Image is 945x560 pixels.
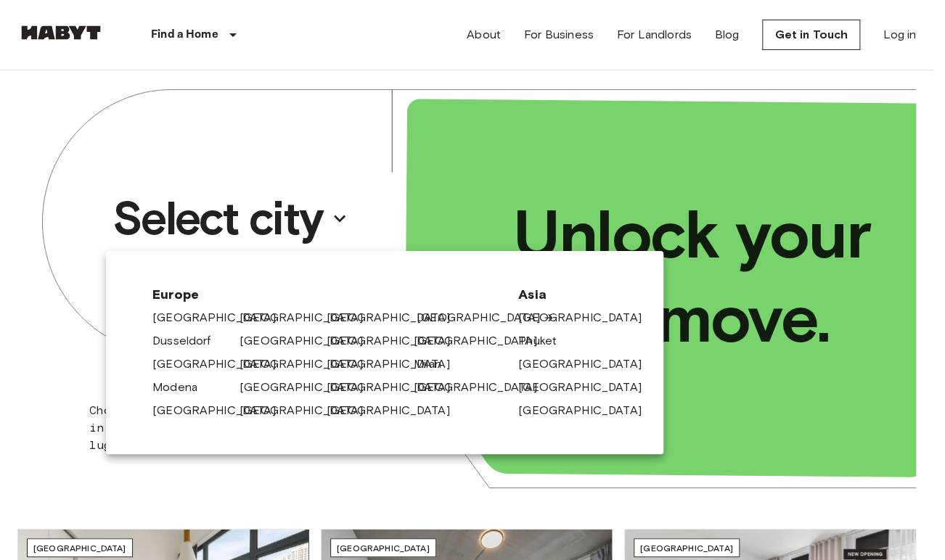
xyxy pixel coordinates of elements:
a: [GEOGRAPHIC_DATA] [240,309,377,326]
a: Milan [414,355,456,373]
span: Asia [518,286,617,303]
a: [GEOGRAPHIC_DATA] [240,402,377,419]
a: [GEOGRAPHIC_DATA] [240,355,377,373]
a: Phuket [518,332,571,350]
a: [GEOGRAPHIC_DATA] [327,309,465,326]
a: [GEOGRAPHIC_DATA] [327,379,465,396]
a: [GEOGRAPHIC_DATA] [327,332,465,350]
a: [GEOGRAPHIC_DATA] [152,355,290,373]
a: [GEOGRAPHIC_DATA] [152,309,290,326]
a: [GEOGRAPHIC_DATA] [518,355,656,373]
a: [GEOGRAPHIC_DATA] [327,355,465,373]
a: Dusseldorf [152,332,226,350]
a: [GEOGRAPHIC_DATA] [417,309,555,326]
a: [GEOGRAPHIC_DATA] [518,309,656,326]
a: Modena [152,379,212,396]
a: [GEOGRAPHIC_DATA] [518,402,656,419]
a: [GEOGRAPHIC_DATA] [240,379,377,396]
a: [GEOGRAPHIC_DATA] [518,379,656,396]
a: [GEOGRAPHIC_DATA] [414,332,552,350]
a: [GEOGRAPHIC_DATA] [414,379,552,396]
a: [GEOGRAPHIC_DATA] [327,402,465,419]
a: [GEOGRAPHIC_DATA] [152,402,290,419]
a: [GEOGRAPHIC_DATA] [240,332,377,350]
span: Europe [152,286,495,303]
